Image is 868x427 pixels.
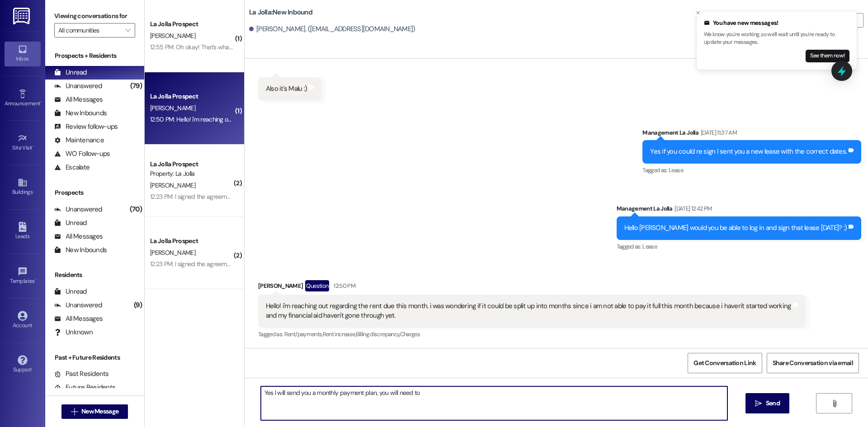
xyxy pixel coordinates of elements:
span: Send [766,399,780,408]
div: Escalate [54,163,90,172]
div: Unanswered [54,300,102,310]
div: Past Residents [54,369,109,379]
div: Unknown [54,328,93,337]
div: Hello [PERSON_NAME] would you be able to log in and sign that lease [DATE]? :) [624,223,847,233]
span: Get Conversation Link [693,358,756,368]
div: Prospects + Residents [45,51,144,61]
span: Billing discrepancy , [356,330,400,338]
div: La Jolla Prospect [150,160,234,169]
div: Management La Jolla [642,128,861,141]
a: Templates • [5,264,41,288]
div: Management La Jolla [617,204,862,216]
button: See them now! [806,50,849,62]
a: Support [5,352,41,377]
div: Property: La Jolla [150,169,234,178]
span: [PERSON_NAME] [150,181,195,189]
label: Viewing conversations for [54,9,135,23]
div: [DATE] 11:37 AM [698,128,737,137]
div: Future Residents [54,383,115,392]
div: 12:23 PM: I signed the agreement, will the parking pass charge be removed [150,192,345,201]
div: 12:50 PM [331,281,355,291]
i:  [125,27,130,34]
button: Share Conversation via email [767,353,859,373]
a: Account [5,308,41,333]
a: Site Visit • [5,131,41,155]
span: Rent/payments , [284,330,323,338]
div: 12:55 PM: Oh okay! That's what I thought. I just wanted to make sure! Thank you so much! I'm okay... [150,43,517,51]
div: Unanswered [54,81,102,91]
div: All Messages [54,232,103,241]
span: • [33,143,34,150]
span: • [40,99,42,105]
span: Lease [669,166,683,174]
button: Get Conversation Link [688,353,762,373]
textarea: Yes I will send you a monthly payment plan, you will need to [261,386,727,420]
button: Close toast [693,8,703,17]
div: New Inbounds [54,108,107,118]
div: All Messages [54,95,103,104]
button: Send [745,393,789,413]
div: You have new messages! [704,19,849,28]
div: Question [305,280,329,291]
div: Prospects [45,188,144,197]
div: La Jolla Prospect [150,236,234,246]
div: Past + Future Residents [45,353,144,362]
div: Residents [45,270,144,280]
input: All communities [58,23,121,38]
span: [PERSON_NAME] [150,249,195,257]
div: La Jolla Prospect [150,92,234,101]
a: Leads [5,219,41,244]
span: Share Conversation via email [773,358,853,368]
div: Unread [54,287,87,296]
div: [PERSON_NAME] [258,280,806,295]
span: • [35,277,36,283]
button: New Message [61,404,128,419]
span: [PERSON_NAME] [150,32,195,40]
div: (9) [132,298,144,312]
div: Tagged as: [642,164,861,177]
p: We know you're working, so we'll wait until you're ready to update your messages. [704,31,849,47]
a: Buildings [5,175,41,199]
div: All Messages [54,314,103,324]
div: Yes if you could re sign I sent you a new lease with the correct dates. [650,147,847,156]
span: Lease [642,243,657,250]
div: WO Follow-ups [54,149,110,159]
div: Also it's Malu :) [266,84,307,94]
div: Hello! i'm reaching out regarding the rent due this month. i was wondering if it could be split u... [266,301,791,321]
div: [PERSON_NAME]. ([EMAIL_ADDRESS][DOMAIN_NAME]) [249,24,415,34]
span: New Message [81,407,118,416]
div: La Jolla Prospect [150,19,234,29]
i:  [755,400,762,407]
b: La Jolla: New Inbound [249,8,312,17]
span: Rent increase , [323,330,356,338]
span: [PERSON_NAME] [150,104,195,112]
img: ResiDesk Logo [13,8,32,24]
div: [DATE] 12:42 PM [672,204,712,213]
div: 12:50 PM: Hello! i'm reaching out regarding the rent due this month. i was wondering if it could ... [150,115,777,123]
div: (70) [127,202,144,216]
div: Unread [54,218,87,228]
span: Charges [400,330,420,338]
div: Unanswered [54,205,102,214]
div: Review follow-ups [54,122,118,131]
div: Tagged as: [617,240,862,253]
i:  [831,400,838,407]
div: Maintenance [54,136,104,145]
div: 12:23 PM: I signed the agreement, will the parking pass charge be removed [150,260,345,268]
i:  [71,408,78,415]
a: Inbox [5,42,41,66]
div: (79) [128,79,144,93]
div: Unread [54,68,87,77]
div: New Inbounds [54,245,107,255]
div: Tagged as: [258,328,806,341]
